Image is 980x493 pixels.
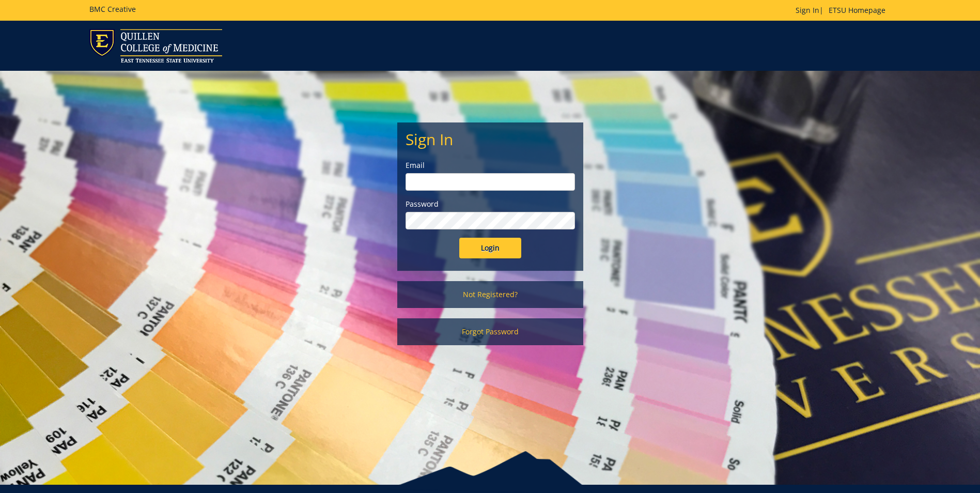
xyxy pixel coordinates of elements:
[796,5,819,15] a: Sign In
[397,318,583,345] a: Forgot Password
[406,131,575,148] h2: Sign In
[406,199,575,209] label: Password
[796,5,891,16] p: |
[89,29,222,63] img: ETSU logo
[406,160,575,171] label: Email
[397,281,583,308] a: Not Registered?
[459,238,521,258] input: Login
[89,5,136,13] h5: BMC Creative
[823,5,891,15] a: ETSU Homepage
